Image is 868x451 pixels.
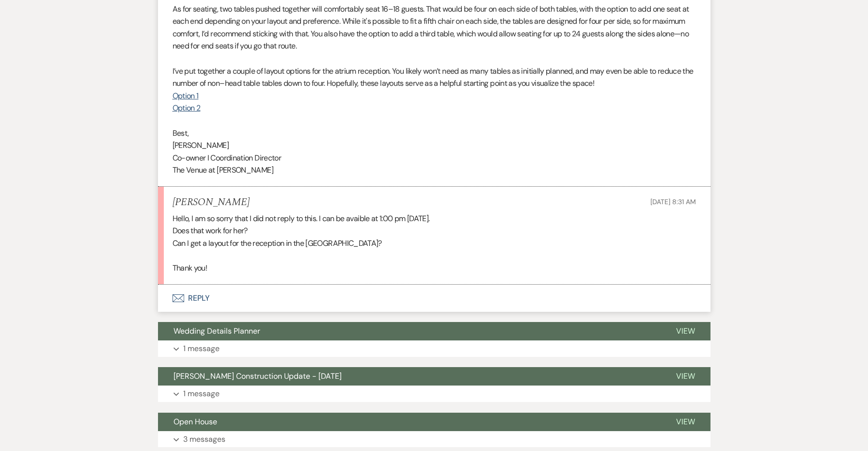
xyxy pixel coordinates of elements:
button: View [661,413,710,431]
span: Co-owner I Coordination Director [173,153,282,163]
p: 1 message [183,387,220,400]
a: Option 2 [173,103,201,113]
p: As for seating, two tables pushed together will comfortably seat 16–18 guests. That would be four... [173,3,696,52]
span: View [676,417,695,427]
span: Wedding Details Planner [174,326,260,336]
span: The Venue at [PERSON_NAME] [173,165,273,175]
p: 3 messages [183,433,225,446]
button: 1 message [158,340,710,357]
p: Hello, I am so sorry that I did not reply to this. I can be avaible at 1:00 pm [DATE]. [173,212,696,225]
button: 1 message [158,386,710,402]
span: Best, [173,128,189,138]
button: Reply [158,285,710,312]
span: [PERSON_NAME] Construction Update - [DATE] [174,371,342,381]
button: 3 messages [158,431,710,448]
button: Wedding Details Planner [158,322,661,340]
p: Can I get a layout for the reception in the [GEOGRAPHIC_DATA]? [173,237,696,250]
button: View [661,322,710,340]
p: 1 message [183,342,220,355]
span: Open House [174,417,217,427]
a: Option 1 [173,91,199,101]
h5: [PERSON_NAME] [173,196,250,209]
p: Does that work for her? [173,225,696,237]
p: Thank you! [173,262,696,274]
span: View [676,371,695,381]
span: [PERSON_NAME] [173,140,229,150]
button: Open House [158,413,661,431]
p: I’ve put together a couple of layout options for the atrium reception. You likely won’t need as m... [173,65,696,90]
button: [PERSON_NAME] Construction Update - [DATE] [158,367,661,386]
button: View [661,367,710,386]
span: [DATE] 8:31 AM [650,197,695,206]
span: View [676,326,695,336]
